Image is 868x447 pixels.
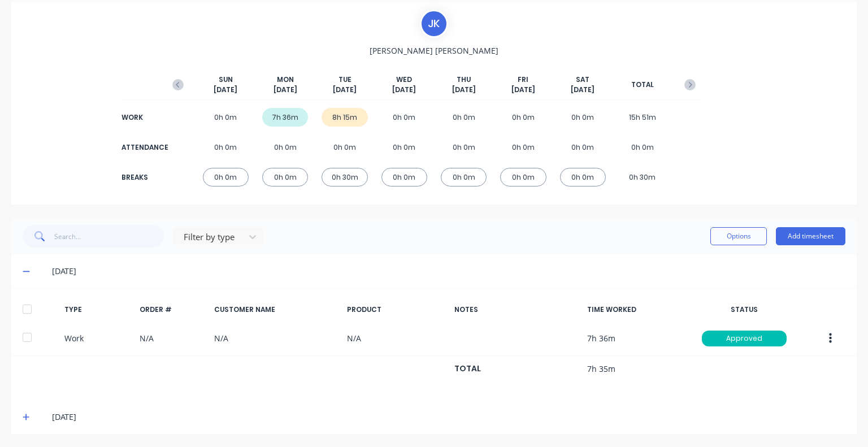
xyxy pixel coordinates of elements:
[333,85,357,95] span: [DATE]
[381,168,427,186] div: 0h 0m
[619,168,665,186] div: 0h 30m
[121,112,167,123] div: WORK
[441,108,487,127] div: 0h 0m
[52,265,845,277] div: [DATE]
[420,10,448,38] div: J K
[560,168,606,186] div: 0h 0m
[695,305,793,315] div: STATUS
[381,108,427,127] div: 0h 0m
[619,138,665,157] div: 0h 0m
[121,142,167,153] div: ATTENDANCE
[500,138,546,157] div: 0h 0m
[571,85,594,95] span: [DATE]
[262,138,308,157] div: 0h 0m
[277,75,294,85] span: MON
[454,305,578,315] div: NOTES
[262,168,308,186] div: 0h 0m
[219,75,233,85] span: SUN
[392,85,416,95] span: [DATE]
[710,227,767,245] button: Options
[347,305,446,315] div: PRODUCT
[203,108,249,127] div: 0h 0m
[441,168,487,186] div: 0h 0m
[381,138,427,157] div: 0h 0m
[776,227,845,245] button: Add timesheet
[560,138,606,157] div: 0h 0m
[54,225,164,248] input: Search...
[322,168,367,186] div: 0h 30m
[457,75,471,85] span: THU
[338,75,351,85] span: TUE
[511,85,535,95] span: [DATE]
[322,138,367,157] div: 0h 0m
[52,411,845,423] div: [DATE]
[631,80,654,90] span: TOTAL
[702,331,787,346] div: Approved
[500,168,546,186] div: 0h 0m
[452,85,476,95] span: [DATE]
[262,108,308,127] div: 7h 36m
[500,108,546,127] div: 0h 0m
[214,85,237,95] span: [DATE]
[518,75,528,85] span: FRI
[64,305,130,315] div: TYPE
[214,305,337,315] div: CUSTOMER NAME
[396,75,412,85] span: WED
[203,138,249,157] div: 0h 0m
[576,75,589,85] span: SAT
[370,45,498,57] span: [PERSON_NAME] [PERSON_NAME]
[441,138,487,157] div: 0h 0m
[274,85,297,95] span: [DATE]
[121,172,167,183] div: BREAKS
[203,168,249,186] div: 0h 0m
[560,108,606,127] div: 0h 0m
[619,108,665,127] div: 15h 51m
[140,305,205,315] div: ORDER #
[322,108,367,127] div: 8h 15m
[587,305,686,315] div: TIME WORKED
